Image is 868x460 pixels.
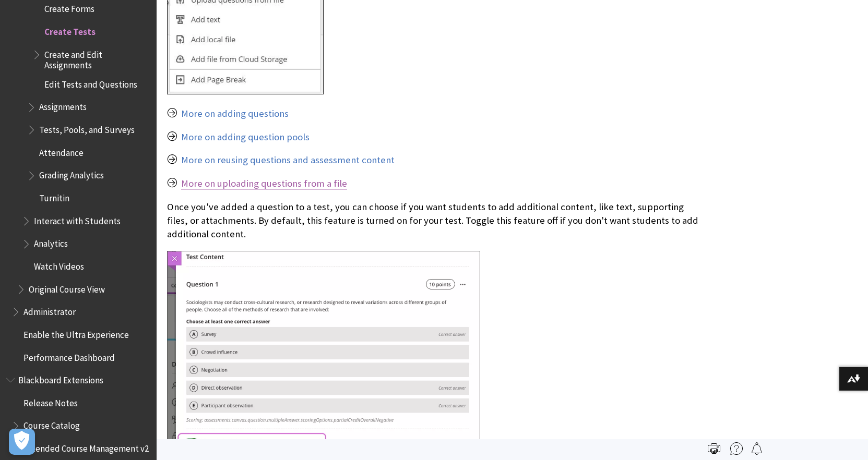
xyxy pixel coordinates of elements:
[181,177,347,190] a: More on uploading questions from a file
[23,326,129,340] span: Enable the Ultra Experience
[708,442,720,455] img: Print
[44,76,137,90] span: Edit Tests and Questions
[18,371,103,385] span: Blackboard Extensions
[9,429,35,455] button: Open Preferences
[23,349,115,363] span: Performance Dashboard
[167,200,703,241] p: Once you've added a question to a test, you can choose if you want students to add additional con...
[181,154,395,166] a: More on reusing questions and assessment content
[34,212,121,226] span: Interact with Students
[23,394,78,408] span: Release Notes
[751,442,763,455] img: Follow this page
[181,107,289,120] a: More on adding questions
[23,417,80,431] span: Course Catalog
[23,440,149,454] span: Extended Course Management v2
[23,303,76,317] span: Administrator
[39,189,69,203] span: Turnitin
[39,121,135,135] span: Tests, Pools, and Surveys
[44,46,149,70] span: Create and Edit Assignments
[44,23,96,37] span: Create Tests
[39,144,84,158] span: Attendance
[181,131,310,143] a: More on adding question pools
[34,235,68,249] span: Analytics
[39,99,87,113] span: Assignments
[730,442,743,455] img: More help
[34,258,84,272] span: Watch Videos
[39,167,104,181] span: Grading Analytics
[29,281,105,295] span: Original Course View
